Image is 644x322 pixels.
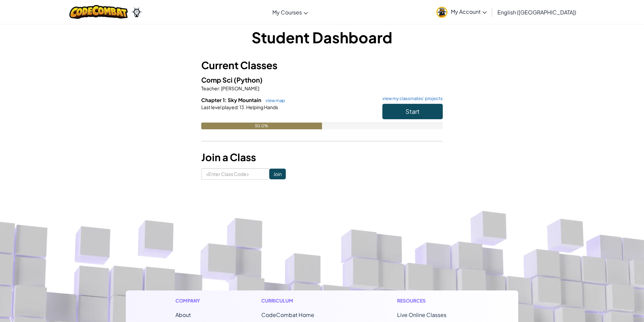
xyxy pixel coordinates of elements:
a: view my classmates' projects [379,96,443,101]
span: Comp Sci [201,76,234,84]
span: (Python) [234,76,263,84]
span: : [237,104,239,110]
span: Teacher [201,85,219,91]
h3: Join a Class [201,150,443,165]
h1: Resources [397,297,469,304]
div: 50.0% [201,123,322,129]
a: About [175,311,191,318]
a: English ([GEOGRAPHIC_DATA]) [494,3,580,21]
a: Live Online Classes [397,311,446,318]
span: 13. [239,104,246,110]
span: Helping Hands [246,104,278,110]
span: [PERSON_NAME] [220,85,259,91]
span: My Account [451,8,487,15]
span: English ([GEOGRAPHIC_DATA]) [497,9,576,16]
a: view map [262,98,285,103]
button: Start [382,104,443,119]
a: My Account [433,1,490,22]
input: <Enter Class Code> [201,168,269,180]
img: Ozaria [131,7,142,17]
img: CodeCombat logo [69,5,128,19]
h3: Current Classes [201,58,443,73]
h1: Company [175,297,207,304]
img: avatar [436,7,447,18]
span: Chapter 1: Sky Mountain [201,97,262,103]
span: Start [406,107,420,115]
input: Join [269,169,286,179]
span: : [219,85,220,91]
span: CodeCombat Home [261,311,314,318]
span: My Courses [272,9,302,16]
span: Last level played [201,104,237,110]
h1: Curriculum [261,297,342,304]
h1: Student Dashboard [201,27,443,48]
a: My Courses [269,3,311,21]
